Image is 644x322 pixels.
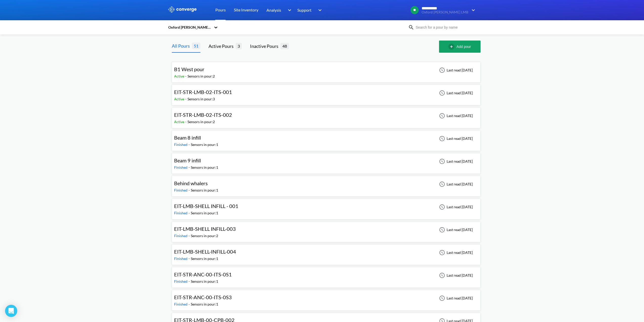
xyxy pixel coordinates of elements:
[437,67,474,73] div: Last read [DATE]
[168,25,211,30] div: Oxford [PERSON_NAME] LMB
[174,112,232,118] span: EIT-STR-LMB-02-ITS-002
[437,250,474,256] div: Last read [DATE]
[189,279,191,283] span: -
[174,234,189,238] span: Finished
[189,165,191,169] span: -
[188,73,215,79] div: Sensors in pour: 2
[172,159,481,163] a: Beam 9 infillFinished-Sensors in pour:1Last read [DATE]
[172,90,481,95] a: EIT-STR-LMB-02-ITS-001Active-Sensors in pour:3Last read [DATE]
[188,96,215,102] div: Sensors in pour: 3
[236,43,242,49] span: 3
[191,256,218,261] div: Sensors in pour: 1
[174,271,232,277] span: EIT-STR-ANC-00-ITS-0S1
[437,136,474,142] div: Last read [DATE]
[422,10,468,14] span: Oxford [PERSON_NAME] LMB
[172,296,481,300] a: EIT-STR-ANC-00-ITS-0S3Finished-Sensors in pour:1Last read [DATE]
[437,227,474,233] div: Last read [DATE]
[468,7,476,13] img: downArrow.svg
[191,187,218,193] div: Sensors in pour: 1
[172,42,192,49] div: All Pours
[191,210,218,216] div: Sensors in pour: 1
[266,7,281,13] span: Analysis
[437,272,474,278] div: Last read [DATE]
[189,211,191,215] span: -
[168,6,197,13] img: logo_ewhite.svg
[172,250,481,254] a: EIT-LMB-SHELL-INFILL-004Finished-Sensors in pour:1Last read [DATE]
[189,256,191,261] span: -
[174,226,236,232] span: EIT-LMB-SHELL INFILL-003
[448,44,456,50] img: add-circle-outline.svg
[174,157,201,163] span: Beam 9 infill
[185,97,188,101] span: -
[185,120,188,124] span: -
[280,43,289,49] span: 48
[172,227,481,232] a: EIT-LMB-SHELL INFILL-003Finished-Sensors in pour:2Last read [DATE]
[174,89,232,95] span: EIT-STR-LMB-02-ITS-001
[172,113,481,118] a: EIT-STR-LMB-02-ITS-002Active-Sensors in pour:2Last read [DATE]
[174,188,189,192] span: Finished
[174,294,232,300] span: EIT-STR-ANC-00-ITS-0S3
[437,204,474,210] div: Last read [DATE]
[174,97,185,101] span: Active
[408,24,414,30] img: icon-search.svg
[189,234,191,238] span: -
[172,182,481,186] a: Behind whalersFinished-Sensors in pour:1Last read [DATE]
[250,43,280,50] div: Inactive Pours
[174,211,189,215] span: Finished
[172,136,481,140] a: Beam 8 infillFinished-Sensors in pour:1Last read [DATE]
[191,165,218,170] div: Sensors in pour: 1
[174,256,189,261] span: Finished
[191,279,218,284] div: Sensors in pour: 1
[174,249,236,255] span: EIT-LMB-SHELL-INFILL-004
[174,165,189,169] span: Finished
[174,203,238,209] span: EIT-LMB-SHELL INFILL - 001
[437,90,474,96] div: Last read [DATE]
[172,204,481,209] a: EIT-LMB-SHELL INFILL - 001Finished-Sensors in pour:1Last read [DATE]
[185,74,188,78] span: -
[191,233,218,239] div: Sensors in pour: 2
[174,279,189,283] span: Finished
[437,295,474,301] div: Last read [DATE]
[189,302,191,306] span: -
[192,43,200,49] span: 51
[437,113,474,119] div: Last read [DATE]
[439,41,481,53] button: Add pour
[297,7,311,13] span: Support
[189,188,191,192] span: -
[284,7,293,13] img: downArrow.svg
[315,7,323,13] img: downArrow.svg
[172,68,481,72] a: B1 West pourActive-Sensors in pour:2Last read [DATE]
[172,273,481,277] a: EIT-STR-ANC-00-ITS-0S1Finished-Sensors in pour:1Last read [DATE]
[174,142,189,147] span: Finished
[209,43,236,50] div: Active Pours
[414,25,475,30] input: Search for a pour by name
[437,181,474,187] div: Last read [DATE]
[174,135,201,141] span: Beam 8 infill
[437,158,474,164] div: Last read [DATE]
[174,120,185,124] span: Active
[174,66,204,72] span: B1 West pour
[5,305,17,317] div: Open Intercom Messenger
[189,142,191,147] span: -
[188,119,215,125] div: Sensors in pour: 2
[191,301,218,307] div: Sensors in pour: 1
[174,180,208,186] span: Behind whalers
[191,142,218,147] div: Sensors in pour: 1
[174,74,185,78] span: Active
[174,302,189,306] span: Finished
